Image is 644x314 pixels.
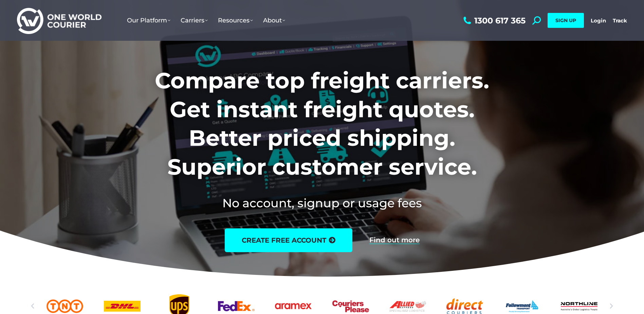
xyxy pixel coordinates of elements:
a: Track [613,17,627,24]
h2: No account, signup or usage fees [110,195,534,211]
h1: Compare top freight carriers. Get instant freight quotes. Better priced shipping. Superior custom... [110,66,534,181]
a: SIGN UP [548,13,584,28]
a: About [258,10,290,31]
a: Our Platform [122,10,176,31]
a: Resources [213,10,258,31]
a: Login [591,17,606,24]
a: Carriers [176,10,213,31]
span: Our Platform [127,17,170,24]
a: create free account [225,228,352,252]
span: About [263,17,285,24]
a: Find out more [369,237,420,244]
span: Carriers [181,17,208,24]
a: 1300 617 365 [462,16,526,25]
span: Resources [218,17,253,24]
span: SIGN UP [555,17,576,23]
img: One World Courier [17,7,102,34]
